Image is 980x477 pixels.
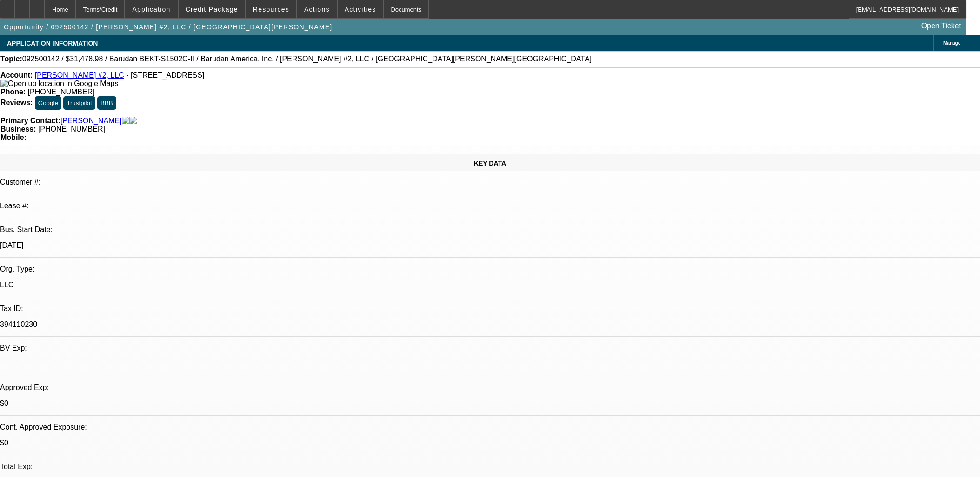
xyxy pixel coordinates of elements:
[0,117,60,125] strong: Primary Contact:
[132,6,170,13] span: Application
[38,125,105,133] span: [PHONE_NUMBER]
[246,0,296,18] button: Resources
[4,23,332,31] span: Opportunity / 092500142 / [PERSON_NAME] #2, LLC / [GEOGRAPHIC_DATA][PERSON_NAME]
[297,0,337,18] button: Actions
[474,159,506,167] span: KEY DATA
[345,6,376,13] span: Activities
[22,55,592,63] span: 092500142 / $31,478.98 / Barudan BEKT-S1502C-II / Barudan America, Inc. / [PERSON_NAME] #2, LLC /...
[0,125,36,133] strong: Business:
[179,0,245,18] button: Credit Package
[35,96,61,110] button: Google
[0,55,22,63] strong: Topic:
[0,133,27,141] strong: Mobile:
[338,0,383,18] button: Activities
[918,18,965,34] a: Open Ticket
[943,40,960,46] span: Manage
[0,71,33,79] strong: Account:
[97,96,116,110] button: BBB
[0,79,118,87] a: View Google Maps
[122,117,129,125] img: facebook-icon.png
[35,71,124,79] a: [PERSON_NAME] #2, LLC
[304,6,330,13] span: Actions
[7,40,98,47] span: APPLICATION INFORMATION
[63,96,95,110] button: Trustpilot
[253,6,289,13] span: Resources
[186,6,238,13] span: Credit Package
[0,99,33,106] strong: Reviews:
[126,71,204,79] span: - [STREET_ADDRESS]
[60,117,122,125] a: [PERSON_NAME]
[0,88,26,96] strong: Phone:
[125,0,177,18] button: Application
[129,117,137,125] img: linkedin-icon.png
[28,88,95,96] span: [PHONE_NUMBER]
[0,79,118,88] img: Open up location in Google Maps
